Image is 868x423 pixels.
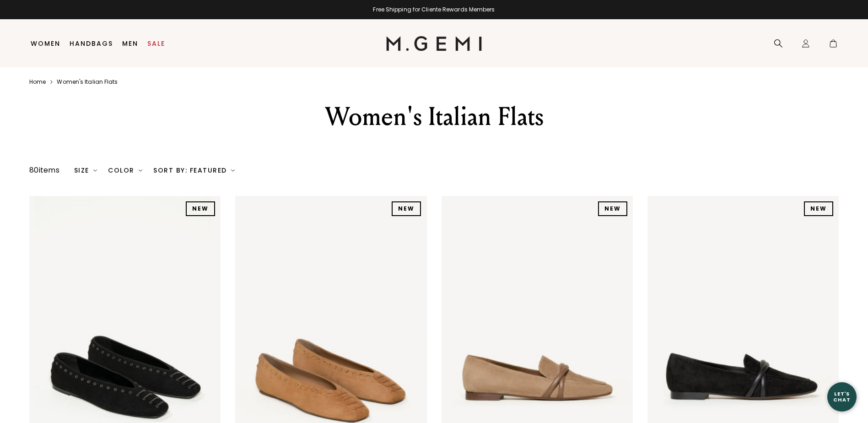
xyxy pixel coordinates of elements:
[108,167,142,174] div: Color
[598,201,627,216] div: NEW
[70,40,113,47] a: Handbags
[122,40,138,47] a: Men
[74,167,97,174] div: Size
[386,36,482,51] img: M.Gemi
[93,168,97,172] img: chevron-down.svg
[231,168,235,172] img: chevron-down.svg
[139,168,142,172] img: chevron-down.svg
[275,100,593,133] div: Women's Italian Flats
[29,165,59,176] div: 80 items
[153,167,235,174] div: Sort By: Featured
[186,201,215,216] div: NEW
[31,40,60,47] a: Women
[827,391,857,402] div: Let's Chat
[147,40,165,47] a: Sale
[57,78,118,86] a: Women's italian flats
[804,201,833,216] div: NEW
[29,78,46,86] a: Home
[392,201,421,216] div: NEW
